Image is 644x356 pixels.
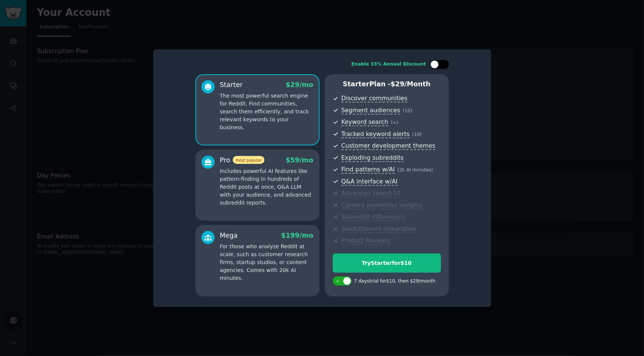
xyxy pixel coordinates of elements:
span: Advanced search UI [341,189,400,197]
div: Enable 33% Annual Discount [352,61,426,68]
p: For those who analyze Reddit at scale, such as customer research firms, startup studios, or conte... [220,243,314,282]
span: Product Reviews [341,237,390,245]
p: Includes powerful AI features like pattern-finding in hundreds of Reddit posts at once, Q&A LLM w... [220,167,314,207]
span: Segment audiences [341,107,400,115]
span: Discover communities [341,95,407,102]
p: The most powerful search engine for Reddit. Find communities, search them efficiently, and track ... [220,92,314,131]
span: Exploding subreddits [341,154,404,162]
span: Find patterns w/AI [341,166,395,174]
div: 7 days trial for $10 , then $ 29 /month [354,278,436,285]
span: $ 29 /month [391,80,431,88]
span: most popular [233,156,264,164]
button: TryStarterfor$10 [333,254,441,273]
span: ( 10 ) [403,108,412,113]
span: Q&A interface w/AI [341,178,398,186]
span: Content promotion insights [341,202,423,209]
span: Tracked keyword alerts [341,130,410,138]
span: Customer development themes [341,142,436,150]
span: ( 10 ) [412,132,422,137]
p: Starter Plan - [333,79,441,89]
div: Mega [220,231,238,240]
div: Starter [220,80,243,90]
span: ( ∞ ) [391,120,398,125]
span: $ 59 /mo [286,156,313,164]
span: $ 29 /mo [286,81,313,89]
span: $ 199 /mo [281,232,313,239]
div: Try Starter for $10 [333,259,441,267]
span: ( 2k AI minutes ) [398,167,433,173]
div: Pro [220,156,264,165]
span: Keyword search [341,118,389,126]
span: Slack/Discord integration [341,225,416,233]
span: Subreddit influencers [341,213,405,221]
